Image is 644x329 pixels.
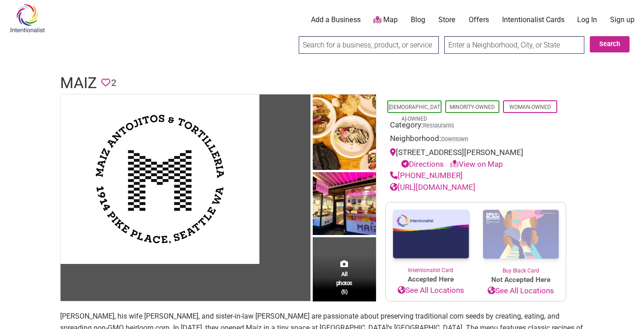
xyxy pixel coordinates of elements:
[386,274,476,285] span: Accepted Here
[390,183,475,192] a: [URL][DOMAIN_NAME]
[101,76,110,90] span: You must be logged in to save favorites.
[390,133,562,147] div: Neighborhood:
[390,171,463,180] a: [PHONE_NUMBER]
[577,15,597,25] a: Log In
[444,36,584,54] input: Enter a Neighborhood, City, or State
[610,15,635,25] a: Sign up
[502,15,564,25] a: Intentionalist Cards
[336,270,353,296] span: All photos (5)
[299,36,439,54] input: Search for a business, product, or service
[441,136,468,142] span: Downtown
[311,15,361,25] a: Add a Business
[386,285,476,296] a: See All Locations
[469,15,489,25] a: Offers
[401,160,444,169] a: Directions
[450,104,495,110] a: Minority-Owned
[476,285,566,297] a: See All Locations
[389,104,440,122] a: [DEMOGRAPHIC_DATA]-Owned
[60,72,97,94] h1: Maiz
[390,147,562,170] div: [STREET_ADDRESS][PERSON_NAME]
[373,15,398,25] a: Map
[450,160,503,169] a: View on Map
[411,15,425,25] a: Blog
[476,275,566,285] span: Not Accepted Here
[111,76,116,90] span: 2
[590,36,630,52] button: Search
[476,202,566,267] img: Buy Black Card
[386,202,476,266] img: Intentionalist Card
[476,202,566,275] a: Buy Black Card
[509,104,551,110] a: Woman-Owned
[423,122,454,129] a: Restaurants
[390,119,562,133] div: Category:
[438,15,456,25] a: Store
[386,202,476,274] a: Intentionalist Card
[6,4,49,33] img: Intentionalist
